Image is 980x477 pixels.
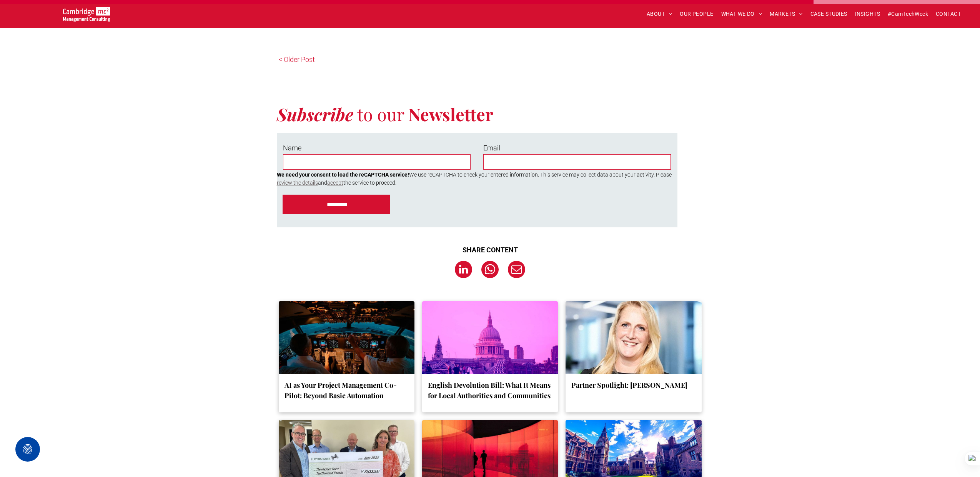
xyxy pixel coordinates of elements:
[717,8,766,20] a: WHAT WE DO
[571,380,695,390] a: Partner Spotlight: [PERSON_NAME]
[643,8,676,20] a: ABOUT
[884,8,932,20] a: #CamTechWeek
[277,172,409,178] strong: We need your consent to load the reCAPTCHA service!
[422,301,558,374] a: St Pauls Cathedral
[851,8,884,20] a: INSIGHTS
[483,143,671,153] label: Email
[428,380,552,401] a: English Devolution Bill: What It Means for Local Authorities and Communities
[408,102,493,125] strong: Newsletter
[283,143,470,153] label: Name
[285,380,409,401] a: AI as Your Project Management Co-Pilot: Beyond Basic Automation
[327,179,343,187] a: accept
[676,8,717,20] a: OUR PEOPLE
[277,172,672,186] span: We use reCAPTCHA to check your entered information. This service may collect data about your acti...
[766,8,806,20] a: MARKETS
[277,102,353,125] strong: Subscribe
[357,102,404,125] span: to our
[566,301,701,374] a: What Drives Your Organisation’s Cyber Security? Cambridge Management Consulting
[63,7,110,22] img: Cambridge MC Logo
[277,179,318,187] a: review the details
[463,246,518,254] strong: SHARE CONTENT
[807,8,851,20] a: CASE STUDIES
[63,8,110,16] a: Your Business Transformed | Cambridge Management Consulting
[279,54,490,65] p: < Older Post
[932,8,965,20] a: CONTACT
[279,301,414,374] a: AI co-pilot
[279,47,490,72] a: < Older Post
